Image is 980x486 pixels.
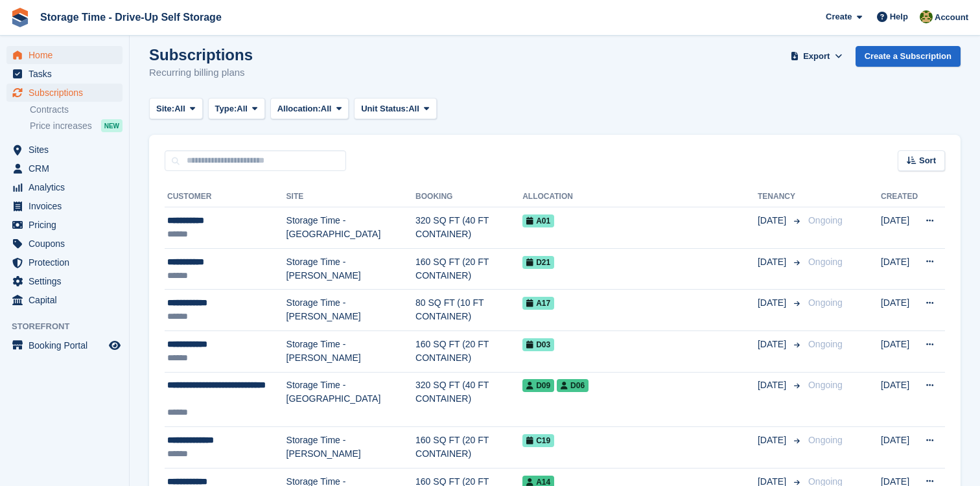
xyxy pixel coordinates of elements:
[919,154,936,167] span: Sort
[286,207,415,249] td: Storage Time - [GEOGRAPHIC_DATA]
[286,290,415,331] td: Storage Time - [PERSON_NAME]
[29,253,106,272] span: Protection
[415,187,522,207] th: Booking
[522,256,554,269] span: D21
[522,338,554,351] span: D03
[29,197,106,215] span: Invoices
[881,427,918,469] td: [DATE]
[107,338,122,353] a: Preview store
[101,119,122,132] div: NEW
[29,291,106,309] span: Capital
[30,119,122,133] a: Price increases NEW
[881,330,918,372] td: [DATE]
[881,372,918,427] td: [DATE]
[856,46,961,67] a: Create a Subscription
[557,379,589,392] span: D06
[29,216,106,234] span: Pricing
[415,248,522,290] td: 160 SQ FT (20 FT CONTAINER)
[6,272,122,290] a: menu
[29,141,106,159] span: Sites
[808,257,843,267] span: Ongoing
[165,187,286,207] th: Customer
[208,98,265,119] button: Type: All
[808,435,843,445] span: Ongoing
[415,207,522,249] td: 320 SQ FT (40 FT CONTAINER)
[6,235,122,253] a: menu
[6,46,122,64] a: menu
[758,255,789,269] span: [DATE]
[215,102,237,115] span: Type:
[270,98,349,119] button: Allocation: All
[30,120,92,132] span: Price increases
[522,379,554,392] span: D09
[788,46,845,67] button: Export
[29,178,106,196] span: Analytics
[808,380,843,390] span: Ongoing
[6,178,122,196] a: menu
[29,46,106,64] span: Home
[826,10,852,23] span: Create
[881,290,918,331] td: [DATE]
[808,297,843,308] span: Ongoing
[6,159,122,178] a: menu
[29,84,106,102] span: Subscriptions
[149,65,253,80] p: Recurring billing plans
[286,330,415,372] td: Storage Time - [PERSON_NAME]
[237,102,248,115] span: All
[6,216,122,234] a: menu
[29,65,106,83] span: Tasks
[12,320,129,333] span: Storefront
[35,6,227,28] a: Storage Time - Drive-Up Self Storage
[522,297,554,310] span: A17
[758,214,789,227] span: [DATE]
[758,296,789,310] span: [DATE]
[29,336,106,354] span: Booking Portal
[30,104,122,116] a: Contracts
[808,339,843,349] span: Ongoing
[803,50,830,63] span: Export
[29,159,106,178] span: CRM
[808,215,843,226] span: Ongoing
[522,214,554,227] span: A01
[522,434,554,447] span: C19
[29,272,106,290] span: Settings
[361,102,408,115] span: Unit Status:
[415,330,522,372] td: 160 SQ FT (20 FT CONTAINER)
[522,187,758,207] th: Allocation
[415,372,522,427] td: 320 SQ FT (40 FT CONTAINER)
[6,336,122,354] a: menu
[415,427,522,469] td: 160 SQ FT (20 FT CONTAINER)
[286,427,415,469] td: Storage Time - [PERSON_NAME]
[149,46,253,64] h1: Subscriptions
[321,102,332,115] span: All
[881,248,918,290] td: [DATE]
[286,187,415,207] th: Site
[6,84,122,102] a: menu
[6,253,122,272] a: menu
[890,10,908,23] span: Help
[10,8,30,27] img: stora-icon-8386f47178a22dfd0bd8f6a31ec36ba5ce8667c1dd55bd0f319d3a0aa187defe.svg
[881,207,918,249] td: [DATE]
[354,98,436,119] button: Unit Status: All
[6,197,122,215] a: menu
[174,102,185,115] span: All
[881,187,918,207] th: Created
[286,372,415,427] td: Storage Time - [GEOGRAPHIC_DATA]
[29,235,106,253] span: Coupons
[935,11,968,24] span: Account
[6,141,122,159] a: menu
[149,98,203,119] button: Site: All
[758,187,803,207] th: Tenancy
[415,290,522,331] td: 80 SQ FT (10 FT CONTAINER)
[286,248,415,290] td: Storage Time - [PERSON_NAME]
[408,102,419,115] span: All
[6,291,122,309] a: menu
[758,434,789,447] span: [DATE]
[156,102,174,115] span: Site:
[920,10,933,23] img: Zain Sarwar
[6,65,122,83] a: menu
[758,378,789,392] span: [DATE]
[758,338,789,351] span: [DATE]
[277,102,321,115] span: Allocation:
